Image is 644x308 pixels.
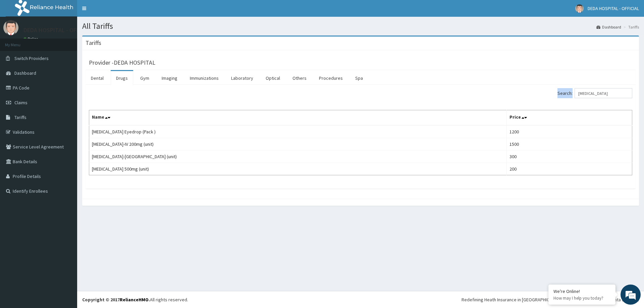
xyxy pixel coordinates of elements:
a: Spa [350,71,368,85]
textarea: Type your message and hit 'Enter' [3,183,128,206]
li: Tariffs [622,24,639,30]
a: Others [287,71,312,85]
td: [MEDICAL_DATA]-[GEOGRAPHIC_DATA] (unit) [89,150,507,163]
a: Dental [86,71,109,85]
img: User Image [575,4,584,13]
footer: All rights reserved. [77,291,644,308]
div: Chat with us now [35,38,113,46]
strong: Copyright © 2017 . [82,297,150,303]
a: Drugs [111,71,133,85]
td: 1200 [507,125,632,138]
span: Claims [14,100,28,106]
td: [MEDICAL_DATA]-IV 200mg (unit) [89,138,507,150]
h3: Provider - DEDA HOSPITAL [89,60,155,66]
label: Search: [557,88,632,98]
span: Dashboard [14,70,36,76]
a: Laboratory [226,71,259,85]
td: 1500 [507,138,632,150]
a: Gym [135,71,155,85]
p: DEDA HOSPITAL - OFFICIAL [23,27,93,33]
a: RelianceHMO [120,297,149,303]
a: Immunizations [184,71,224,85]
div: We're Online! [553,288,610,294]
a: Imaging [156,71,183,85]
h1: All Tariffs [82,22,639,30]
a: Online [23,37,40,41]
p: How may I help you today? [553,295,610,301]
td: 200 [507,163,632,175]
img: d_794563401_company_1708531726252_794563401 [12,34,27,50]
td: [MEDICAL_DATA] 500mg (unit) [89,163,507,175]
span: DEDA HOSPITAL - OFFICIAL [588,5,639,11]
a: Optical [260,71,285,85]
th: Name [89,110,507,126]
img: User Image [3,20,18,35]
a: Dashboard [596,24,621,30]
span: We're online! [39,84,93,152]
a: Procedures [314,71,348,85]
td: 300 [507,150,632,163]
div: Redefining Heath Insurance in [GEOGRAPHIC_DATA] using Telemedicine and Data Science! [462,296,639,303]
th: Price [507,110,632,126]
td: [MEDICAL_DATA] Eyedrop (Pack ) [89,125,507,138]
h3: Tariffs [86,40,101,46]
div: Minimize live chat window [110,3,126,19]
input: Search: [575,88,632,98]
span: Tariffs [14,114,26,120]
span: Switch Providers [14,55,49,61]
